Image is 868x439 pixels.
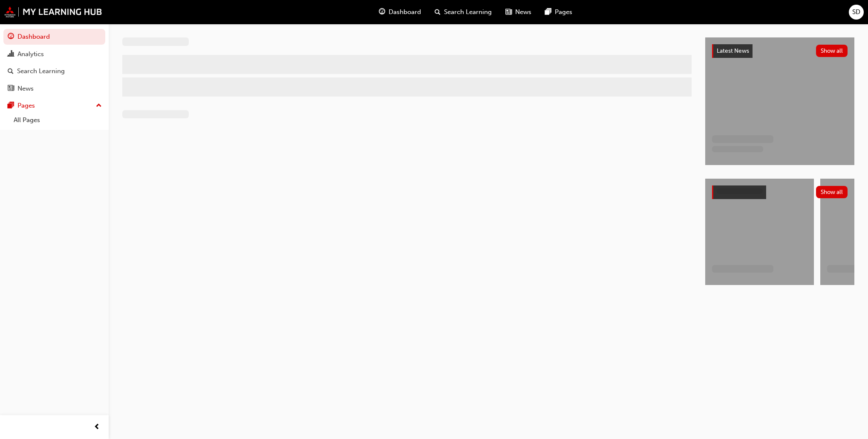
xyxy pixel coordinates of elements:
a: Analytics [3,46,105,62]
span: news-icon [505,7,512,17]
span: search-icon [435,7,441,17]
span: guage-icon [8,33,14,41]
span: pages-icon [8,102,14,110]
span: prev-icon [94,422,100,433]
span: pages-icon [545,7,551,17]
img: mmal [4,6,102,17]
span: Pages [555,7,572,17]
div: Search Learning [17,66,65,76]
a: guage-iconDashboard [372,3,428,21]
span: Search Learning [444,7,492,17]
span: News [515,7,531,17]
span: Dashboard [389,7,421,17]
span: SD [852,7,860,17]
a: Show all [712,185,848,199]
a: All Pages [10,114,105,127]
a: pages-iconPages [538,3,579,21]
a: news-iconNews [499,3,538,21]
div: News [17,84,34,94]
span: up-icon [96,100,102,111]
button: Show all [816,45,848,57]
a: Dashboard [3,29,105,45]
button: Show all [816,186,848,198]
a: Latest NewsShow all [712,44,848,58]
a: News [3,81,105,97]
span: chart-icon [8,51,14,58]
a: Search Learning [3,63,105,79]
span: guage-icon [379,7,385,17]
span: Latest News [717,47,749,54]
div: Pages [17,101,35,111]
button: DashboardAnalyticsSearch LearningNews [3,27,105,98]
button: Pages [3,98,105,114]
div: Analytics [17,49,44,59]
button: SD [849,5,864,20]
span: search-icon [8,68,14,75]
a: search-iconSearch Learning [428,3,499,21]
span: news-icon [8,85,14,93]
